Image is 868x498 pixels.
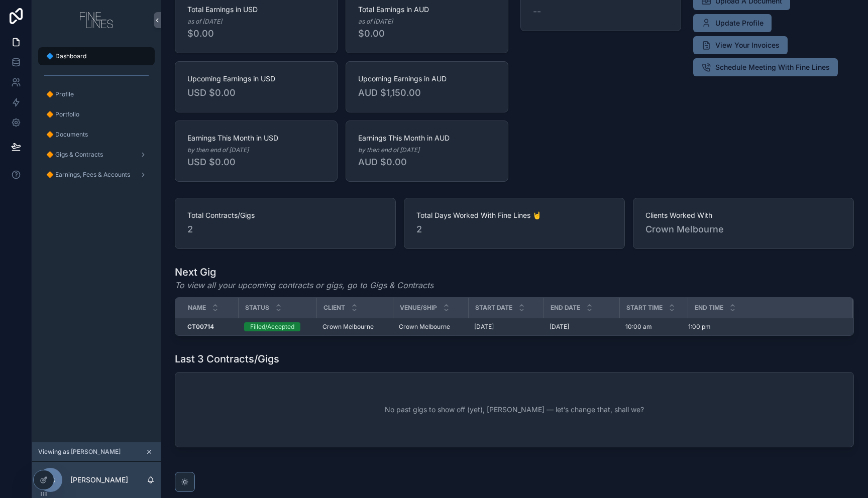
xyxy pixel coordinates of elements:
[625,323,682,331] a: 10:00 am
[358,74,496,84] span: Upcoming Earnings in AUD
[358,27,496,41] span: $0.00
[46,131,88,139] span: 🔶 Documents
[399,323,450,331] span: Crown Melbourne
[187,210,383,220] span: Total Contracts/Gigs
[187,133,325,143] span: Earnings This Month in USD
[385,405,644,415] span: No past gigs to show off (yet), [PERSON_NAME] — let’s change that, shall we?
[358,155,496,169] span: AUD $0.00
[38,105,155,123] a: 🔶 Portfolio
[550,323,613,331] a: [DATE]
[474,323,494,331] span: [DATE]
[693,14,772,32] button: Update Profile
[187,323,214,330] strong: CT00714
[244,322,310,331] a: Filled/Accepted
[187,146,249,154] em: by then end of [DATE]
[551,304,580,312] span: End Date
[416,222,612,236] span: 2
[715,40,780,50] span: View Your Invoices
[38,85,155,103] a: 🔶 Profile
[693,36,788,54] button: View Your Invoices
[626,304,663,312] span: Start Time
[38,126,155,144] a: 🔶 Documents
[46,171,130,179] span: 🔶 Earnings, Fees & Accounts
[188,304,206,312] span: Name
[358,86,496,100] span: AUD $1,150.00
[46,52,86,60] span: 🔷 Dashboard
[475,304,512,312] span: Start Date
[358,18,393,26] em: as of [DATE]
[38,146,155,164] a: 🔶 Gigs & Contracts
[550,323,569,331] span: [DATE]
[32,40,161,197] div: scrollable content
[46,90,74,98] span: 🔶 Profile
[715,18,764,28] span: Update Profile
[38,448,121,456] span: Viewing as [PERSON_NAME]
[322,323,387,331] a: Crown Melbourne
[187,18,222,26] em: as of [DATE]
[358,146,419,154] em: by then end of [DATE]
[358,133,496,143] span: Earnings This Month in AUD
[38,47,155,65] a: 🔷 Dashboard
[399,323,462,331] a: Crown Melbourne
[715,62,830,72] span: Schedule Meeting With Fine Lines
[322,323,374,331] span: Crown Melbourne
[688,323,711,331] span: 1:00 pm
[187,86,325,100] span: USD $0.00
[187,74,325,84] span: Upcoming Earnings in USD
[187,323,232,331] a: CT00714
[645,210,841,220] span: Clients Worked With
[38,166,155,184] a: 🔶 Earnings, Fees & Accounts
[175,265,433,279] h1: Next Gig
[323,304,345,312] span: Client
[187,222,383,236] span: 2
[175,279,433,291] em: To view all your upcoming contracts or gigs, go to Gigs & Contracts
[625,323,652,331] span: 10:00 am
[175,352,279,366] h1: Last 3 Contracts/Gigs
[533,5,541,19] span: --
[187,155,325,169] span: USD $0.00
[250,322,294,331] div: Filled/Accepted
[70,475,128,485] p: [PERSON_NAME]
[187,27,325,41] span: $0.00
[416,210,612,220] span: Total Days Worked With Fine Lines 🤘
[245,304,269,312] span: Status
[688,323,840,331] a: 1:00 pm
[46,110,79,118] span: 🔶 Portfolio
[400,304,437,312] span: Venue/Ship
[46,151,103,159] span: 🔶 Gigs & Contracts
[358,5,496,15] span: Total Earnings in AUD
[80,12,113,28] img: App logo
[645,222,841,236] span: Crown Melbourne
[187,5,325,15] span: Total Earnings in USD
[695,304,723,312] span: End Time
[693,58,838,76] button: Schedule Meeting With Fine Lines
[474,323,537,331] a: [DATE]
